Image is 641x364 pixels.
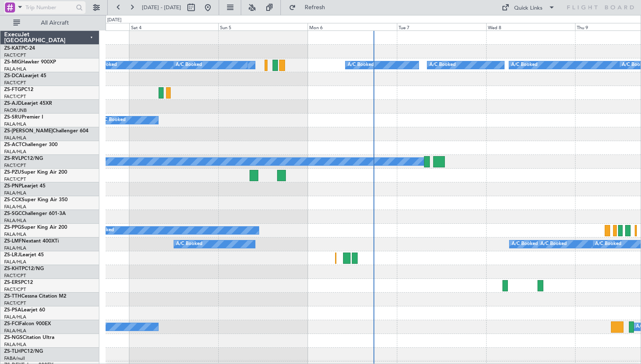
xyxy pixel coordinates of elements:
[4,300,26,306] a: FACT/CPT
[176,238,202,250] div: A/C Booked
[4,149,26,155] a: FALA/HLA
[4,211,22,216] span: ZS-SGC
[4,170,67,175] a: ZS-PZUSuper King Air 200
[4,349,21,354] span: ZS-TLH
[4,335,54,340] a: ZS-NGSCitation Ultra
[4,46,35,51] a: ZS-KATPC-24
[218,23,308,30] div: Sun 5
[4,211,66,216] a: ZS-SGCChallenger 601-3A
[4,129,53,134] span: ZS-[PERSON_NAME]
[497,1,559,14] button: Quick Links
[4,321,51,326] a: ZS-FCIFalcon 900EX
[4,239,22,244] span: ZS-LMF
[4,87,21,92] span: ZS-FTG
[4,60,21,65] span: ZS-MIG
[4,341,26,348] a: FALA/HLA
[4,266,44,271] a: ZS-KHTPC12/NG
[4,156,21,161] span: ZS-RVL
[540,238,567,250] div: A/C Booked
[4,253,44,258] a: ZS-LRJLearjet 45
[4,176,26,182] a: FACT/CPT
[486,23,575,30] div: Wed 8
[4,73,23,78] span: ZS-DCA
[4,101,52,106] a: ZS-AJDLearjet 45XR
[4,129,88,134] a: ZS-[PERSON_NAME]Challenger 604
[4,73,46,78] a: ZS-DCALearjet 45
[4,294,21,299] span: ZS-TTH
[512,238,538,250] div: A/C Booked
[4,197,68,202] a: ZS-CCKSuper King Air 350
[4,280,33,285] a: ZS-ERSPC12
[142,4,181,11] span: [DATE] - [DATE]
[4,190,26,196] a: FALA/HLA
[4,184,22,189] span: ZS-PNP
[4,170,21,175] span: ZS-PZU
[25,1,73,14] input: Trip Number
[4,321,19,326] span: ZS-FCI
[4,101,22,106] span: ZS-AJD
[308,23,397,30] div: Mon 6
[4,335,23,340] span: ZS-NGS
[4,80,26,86] a: FACT/CPT
[4,121,26,127] a: FALA/HLA
[4,280,21,285] span: ZS-ERS
[4,231,26,238] a: FALA/HLA
[4,46,21,51] span: ZS-KAT
[298,5,333,10] span: Refresh
[4,162,26,169] a: FACT/CPT
[4,239,59,244] a: ZS-LMFNextant 400XTi
[397,23,486,30] div: Tue 7
[4,60,56,65] a: ZS-MIGHawker 900XP
[4,245,26,251] a: FALA/HLA
[129,23,219,30] div: Sat 4
[4,308,21,313] span: ZS-PSA
[4,286,26,293] a: FACT/CPT
[511,59,538,71] div: A/C Booked
[4,355,25,361] a: FABA/null
[4,204,26,210] a: FALA/HLA
[176,59,202,71] div: A/C Booked
[107,17,121,24] div: [DATE]
[4,156,43,161] a: ZS-RVLPC12/NG
[4,217,26,224] a: FALA/HLA
[4,87,33,92] a: ZS-FTGPC12
[4,197,22,202] span: ZS-CCK
[4,294,66,299] a: ZS-TTHCessna Citation M2
[595,238,621,250] div: A/C Booked
[9,16,91,30] button: All Aircraft
[429,59,456,71] div: A/C Booked
[4,253,20,258] span: ZS-LRJ
[4,184,45,189] a: ZS-PNPLearjet 45
[4,135,26,141] a: FALA/HLA
[4,259,26,265] a: FALA/HLA
[4,115,22,120] span: ZS-SRU
[285,1,335,14] button: Refresh
[4,314,26,320] a: FALA/HLA
[514,4,543,13] div: Quick Links
[4,52,26,58] a: FACT/CPT
[4,225,21,230] span: ZS-PPG
[4,273,26,279] a: FACT/CPT
[4,66,26,72] a: FALA/HLA
[4,115,43,120] a: ZS-SRUPremier I
[4,266,22,271] span: ZS-KHT
[4,328,26,334] a: FALA/HLA
[4,225,67,230] a: ZS-PPGSuper King Air 200
[4,94,26,100] a: FACT/CPT
[4,107,27,114] a: FAOR/JNB
[99,114,126,126] div: A/C Booked
[22,20,88,26] span: All Aircraft
[348,59,374,71] div: A/C Booked
[4,142,58,147] a: ZS-ACTChallenger 300
[4,142,22,147] span: ZS-ACT
[4,308,45,313] a: ZS-PSALearjet 60
[4,349,43,354] a: ZS-TLHPC12/NG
